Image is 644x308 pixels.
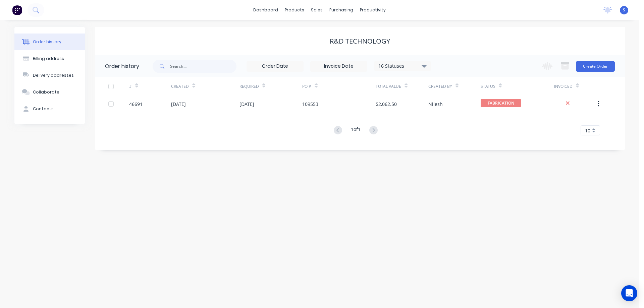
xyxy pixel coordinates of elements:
[376,83,401,89] div: Total Value
[554,83,573,89] div: Invoiced
[302,77,376,96] div: PO #
[105,62,139,70] div: Order history
[330,37,390,45] div: R&D TECHNOLOGY
[351,126,361,135] div: 1 of 1
[302,83,311,89] div: PO #
[14,34,85,50] button: Order history
[33,56,64,62] div: Billing address
[129,83,132,89] div: #
[170,60,236,73] input: Search...
[326,5,357,15] div: purchasing
[576,61,615,72] button: Create Order
[554,77,596,96] div: Invoiced
[281,5,308,15] div: products
[428,83,452,89] div: Created By
[302,101,318,108] div: 109553
[239,101,254,108] div: [DATE]
[623,7,625,13] span: S
[308,5,326,15] div: sales
[621,285,637,301] div: Open Intercom Messenger
[376,77,428,96] div: Total Value
[33,106,54,112] div: Contacts
[481,77,554,96] div: Status
[33,39,61,45] div: Order history
[14,101,85,117] button: Contacts
[14,50,85,67] button: Billing address
[171,83,189,89] div: Created
[481,99,521,107] span: FABRICATION
[311,61,367,71] input: Invoice Date
[14,67,85,84] button: Delivery addresses
[374,62,431,70] div: 16 Statuses
[239,83,259,89] div: Required
[428,77,481,96] div: Created By
[129,77,171,96] div: #
[585,127,590,134] span: 10
[239,77,303,96] div: Required
[250,5,281,15] a: dashboard
[171,77,239,96] div: Created
[129,101,143,108] div: 46691
[33,89,59,95] div: Collaborate
[428,101,443,108] div: Nilesh
[481,83,495,89] div: Status
[33,72,74,78] div: Delivery addresses
[14,84,85,101] button: Collaborate
[171,101,186,108] div: [DATE]
[247,61,303,71] input: Order Date
[12,5,22,15] img: Factory
[357,5,389,15] div: productivity
[376,101,397,108] div: $2,062.50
